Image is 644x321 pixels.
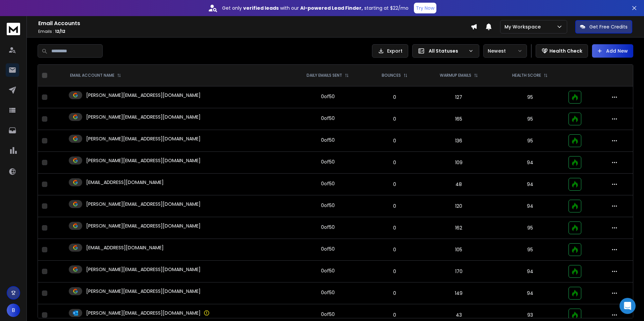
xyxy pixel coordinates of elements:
img: logo [7,23,20,35]
td: 94 [495,174,565,195]
p: [PERSON_NAME][EMAIL_ADDRESS][DOMAIN_NAME] [86,114,201,120]
div: 0 of 50 [321,158,335,165]
p: 0 [371,312,418,318]
button: Export [372,44,408,58]
td: 120 [422,195,495,217]
button: Get Free Credits [575,20,632,34]
strong: AI-powered Lead Finder, [300,5,363,11]
p: [PERSON_NAME][EMAIL_ADDRESS][DOMAIN_NAME] [86,157,201,164]
p: [EMAIL_ADDRESS][DOMAIN_NAME] [86,244,164,251]
td: 165 [422,108,495,130]
td: 94 [495,282,565,304]
div: 0 of 50 [321,267,335,274]
span: 12 / 12 [55,28,65,34]
td: 95 [495,108,565,130]
p: [PERSON_NAME][EMAIL_ADDRESS][DOMAIN_NAME] [86,92,201,99]
div: 0 of 50 [321,224,335,231]
button: B [7,304,20,317]
td: 136 [422,130,495,152]
p: Emails : [38,29,471,34]
p: 0 [371,246,418,253]
p: 0 [371,224,418,231]
p: 0 [371,203,418,209]
p: [PERSON_NAME][EMAIL_ADDRESS][DOMAIN_NAME] [86,310,201,316]
p: 0 [371,181,418,188]
p: 0 [371,290,418,297]
div: 0 of 50 [321,246,335,252]
p: My Workspace [504,23,543,30]
button: Add New [592,44,633,58]
td: 95 [495,239,565,261]
div: EMAIL ACCOUNT NAME [70,73,121,78]
p: Get Free Credits [589,23,628,30]
p: HEALTH SCORE [512,73,541,78]
p: Get only with our starting at $22/mo [222,5,409,11]
button: Newest [483,44,527,58]
p: [PERSON_NAME][EMAIL_ADDRESS][DOMAIN_NAME] [86,288,201,295]
p: Try Now [416,5,434,11]
h1: Email Accounts [38,19,471,27]
div: Open Intercom Messenger [620,298,636,314]
p: DAILY EMAILS SENT [307,73,342,78]
div: 0 of 50 [321,93,335,100]
td: 109 [422,152,495,174]
strong: verified leads [243,5,279,11]
p: 0 [371,94,418,101]
div: 0 of 50 [321,180,335,187]
td: 127 [422,86,495,108]
button: Try Now [414,3,436,13]
p: All Statuses [429,48,466,54]
p: BOUNCES [382,73,401,78]
p: 0 [371,159,418,166]
td: 170 [422,261,495,282]
p: [PERSON_NAME][EMAIL_ADDRESS][DOMAIN_NAME] [86,201,201,207]
div: 0 of 50 [321,115,335,122]
td: 95 [495,217,565,239]
td: 95 [495,130,565,152]
p: [PERSON_NAME][EMAIL_ADDRESS][DOMAIN_NAME] [86,222,201,229]
div: 0 of 50 [321,202,335,209]
div: 0 of 50 [321,311,335,318]
button: Health Check [536,44,588,58]
td: 94 [495,195,565,217]
p: WARMUP EMAILS [440,73,471,78]
p: [EMAIL_ADDRESS][DOMAIN_NAME] [86,179,164,186]
p: Health Check [549,48,582,54]
div: 0 of 50 [321,289,335,296]
td: 149 [422,282,495,304]
td: 105 [422,239,495,261]
td: 162 [422,217,495,239]
p: 0 [371,116,418,122]
p: [PERSON_NAME][EMAIL_ADDRESS][DOMAIN_NAME] [86,135,201,142]
p: 0 [371,137,418,144]
td: 94 [495,261,565,282]
p: [PERSON_NAME][EMAIL_ADDRESS][DOMAIN_NAME] [86,266,201,273]
td: 94 [495,152,565,174]
td: 48 [422,174,495,195]
p: 0 [371,268,418,275]
td: 95 [495,86,565,108]
div: 0 of 50 [321,137,335,143]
